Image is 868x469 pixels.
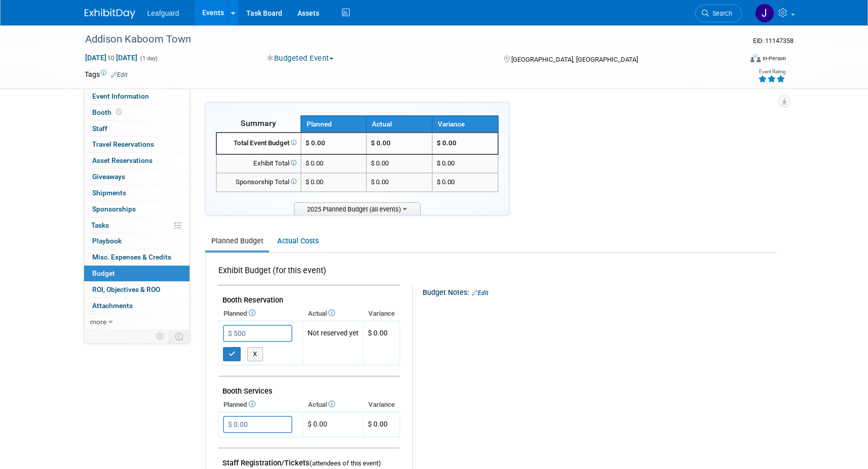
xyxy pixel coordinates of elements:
span: to [106,54,116,62]
div: Addison Kaboom Town [82,30,727,49]
a: Giveaways [84,169,190,185]
a: Misc. Expenses & Credits [84,249,190,265]
span: $ 0.00 [306,159,323,167]
th: Variance [432,116,498,133]
span: Shipments [92,189,126,197]
img: Josh Smith [755,4,774,23]
th: Planned [218,398,303,412]
th: Actual [366,116,432,133]
th: Variance [363,307,400,321]
span: $ 0.00 [368,420,388,428]
a: Edit [111,71,128,78]
a: Actual Costs [271,232,324,250]
span: Asset Reservations [92,156,153,164]
span: Playbook [92,237,122,245]
td: Booth Reservation [218,285,400,307]
th: Actual [303,307,363,321]
button: Budgeted Event [263,53,337,64]
button: X [247,347,263,361]
td: $ 0.00 [366,133,432,154]
span: Giveaways [92,173,125,181]
a: Tasks [84,218,190,233]
td: Booth Services [218,376,400,398]
span: Summary [241,118,276,128]
span: $ 0.00 [437,159,455,167]
a: more [84,314,190,330]
span: $ 0.00 [368,329,388,337]
div: In-Person [762,55,786,62]
span: $ 0.00 [437,178,455,186]
div: Exhibit Budget (for this event) [218,265,396,282]
a: Edit [472,289,488,296]
span: $ 0.00 [306,178,323,186]
div: Sponsorship Total [221,178,296,187]
span: Attachments [92,302,133,310]
div: Event Format [682,53,786,68]
span: Travel Reservations [92,140,154,148]
span: Tasks [91,221,109,229]
span: Staff [92,124,107,133]
div: Event Rating [758,69,785,74]
td: Tags [85,69,128,79]
td: $ 0.00 [366,154,432,173]
span: (1 day) [139,55,158,62]
td: $ 0.00 [303,412,363,437]
a: Event Information [84,89,190,104]
img: ExhibitDay [85,9,135,19]
a: Search [695,5,742,22]
span: Budget [92,269,115,277]
a: Staff [84,121,190,137]
span: ROI, Objectives & ROO [92,285,160,293]
span: Sponsorships [92,205,136,213]
span: Search [709,10,732,17]
div: Exhibit Total [221,159,296,168]
img: Format-Inperson.png [750,54,761,62]
span: more [90,318,106,326]
span: $ 0.00 [306,139,325,147]
span: (attendees of this event) [310,459,381,467]
a: Travel Reservations [84,137,190,152]
span: [DATE] [DATE] [85,53,138,62]
td: Toggle Event Tabs [169,330,190,343]
span: Event ID: 11147358 [753,37,794,45]
span: Misc. Expenses & Credits [92,253,171,261]
span: Booth [92,108,124,116]
th: Planned [301,116,367,133]
a: Budget [84,266,190,281]
span: Booth not reserved yet [114,108,124,116]
a: Planned Budget [205,232,269,250]
th: Actual [303,398,363,412]
span: $ 0.00 [437,139,457,147]
div: Total Event Budget [221,139,296,148]
span: Leafguard [147,9,179,17]
td: Not reserved yet [303,321,363,365]
span: Event Information [92,92,149,100]
a: Playbook [84,233,190,249]
th: Planned [218,307,303,321]
a: Attachments [84,298,190,314]
span: 2025 Planned Budget (all events) [294,202,421,215]
a: Shipments [84,185,190,201]
a: Booth [84,105,190,120]
a: ROI, Objectives & ROO [84,282,190,297]
th: Variance [363,398,400,412]
a: Asset Reservations [84,153,190,168]
span: [GEOGRAPHIC_DATA], [GEOGRAPHIC_DATA] [511,56,638,63]
a: Sponsorships [84,201,190,217]
td: $ 0.00 [366,173,432,192]
td: Personalize Event Tab Strip [152,330,169,343]
div: Budget Notes: [423,285,775,298]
